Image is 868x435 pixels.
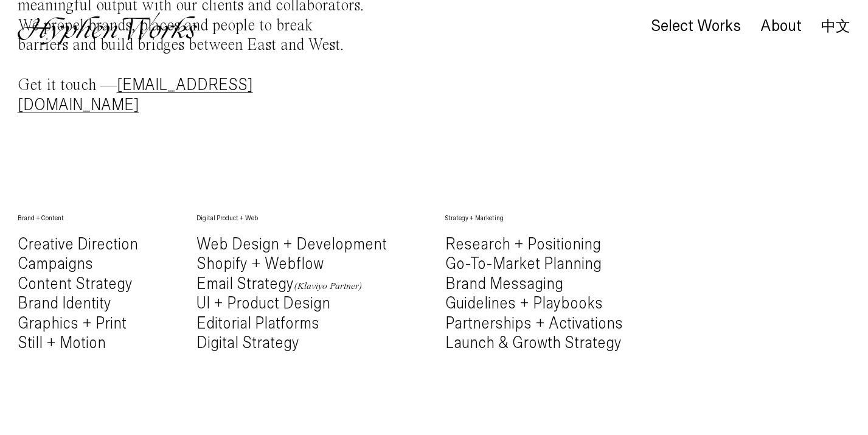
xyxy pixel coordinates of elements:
[760,20,802,33] a: About
[821,19,850,33] a: 中文
[294,282,362,291] em: (Klaviyo Partner)
[651,20,741,33] a: Select Works
[18,12,197,45] img: Hyphen Works
[196,214,387,223] h6: Digital Product + Web
[196,235,387,353] h4: Web Design + Development Shopify + Webflow Email Strategy UI + Product Design Editorial Platforms...
[651,18,741,35] div: Select Works
[760,18,802,35] div: About
[445,214,623,223] h6: Strategy + Marketing
[18,77,253,113] a: [EMAIL_ADDRESS][DOMAIN_NAME]
[445,235,623,353] h4: Research + Positioning Go-To-Market Planning Brand Messaging Guidelines + Playbooks Partnerships ...
[18,214,138,223] h6: Brand + Content
[18,235,138,353] h4: Creative Direction Campaigns Content Strategy Brand Identity Graphics + Print Still + Motion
